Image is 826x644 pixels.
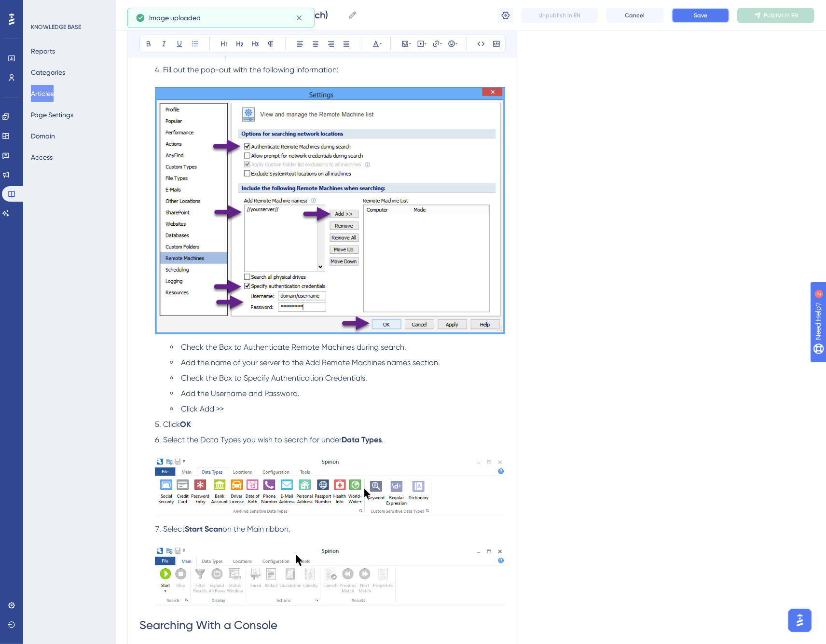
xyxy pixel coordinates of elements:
[31,42,55,60] button: Reports
[785,606,814,635] iframe: UserGuiding AI Assistant Launcher
[606,8,664,23] button: Cancel
[181,358,440,367] span: Add the name of your server to the Add Remote Machines names section.
[694,12,707,19] span: Save
[521,8,598,23] button: Unpublish in EN
[342,435,382,444] strong: Data Types
[163,420,180,429] span: Click
[181,343,406,352] span: Check the Box to Authenticate Remote Machines during search.
[382,435,384,444] span: .
[163,65,339,74] span: Fill out the pop-out with the following information:
[163,435,342,444] span: Select the Data Types you wish to search for under
[185,524,222,534] strong: Start Scan
[31,106,73,123] button: Page Settings
[139,618,277,632] span: Searching With a Console
[222,524,290,534] span: on the Main ribbon.
[23,2,60,14] span: Need Help?
[181,373,367,383] span: Check the Box to Specify Authentication Credentials.
[539,12,581,19] span: Unpublish in EN
[31,149,53,166] button: Access
[149,12,201,24] span: Image uploaded
[737,8,814,23] button: Publish in EN
[180,420,191,429] strong: OK
[181,389,300,398] span: Add the Username and Password.
[31,64,65,81] button: Categories
[31,85,54,102] button: Articles
[181,404,224,413] span: Click Add >>
[31,23,81,31] div: KNOWLEDGE BASE
[67,5,69,13] div: 2
[625,12,645,19] span: Cancel
[672,8,730,23] button: Save
[764,12,798,19] span: Publish in EN
[155,38,487,59] span: from the drop-down menu that appears under the carrot in the above picture.
[163,524,185,534] span: Select
[31,127,55,145] button: Domain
